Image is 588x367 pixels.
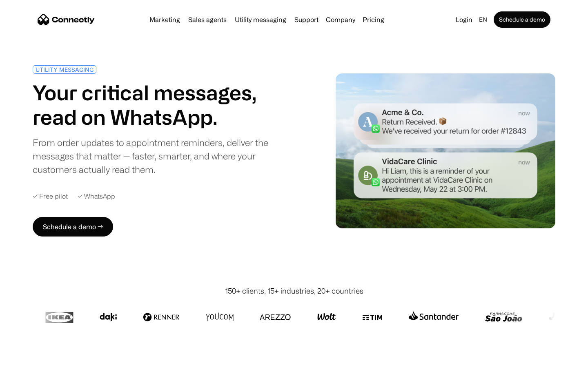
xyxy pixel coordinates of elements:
a: Sales agents [185,16,230,23]
a: Schedule a demo [494,11,550,28]
a: Login [452,14,476,25]
a: Marketing [146,16,183,23]
a: home [38,13,95,26]
div: Company [323,14,358,25]
div: ✓ Free pilot [33,192,68,200]
aside: Language selected: English [8,352,49,364]
ul: Language list [16,353,49,364]
div: UTILITY MESSAGING [36,66,94,73]
a: Pricing [359,16,388,23]
div: From order updates to appointment reminders, deliver the messages that matter — faster, smarter, ... [33,136,291,176]
h1: Your critical messages, read on WhatsApp. [33,80,291,129]
div: ✓ WhatsApp [78,192,115,200]
div: 150+ clients, 15+ industries, 20+ countries [225,285,363,296]
a: Utility messaging [232,16,290,23]
a: Schedule a demo → [33,217,113,237]
div: Company [326,14,355,25]
div: en [479,14,487,25]
a: Support [291,16,322,23]
div: en [476,14,492,25]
